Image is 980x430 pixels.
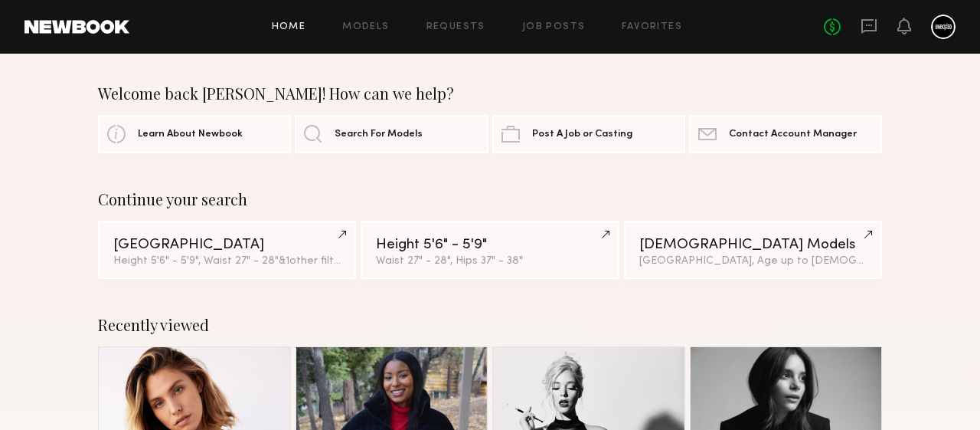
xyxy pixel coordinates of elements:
[113,256,341,267] div: Height 5'6" - 5'9", Waist 27" - 28"
[639,256,867,267] div: [GEOGRAPHIC_DATA], Age up to [DEMOGRAPHIC_DATA].
[622,22,682,32] a: Favorites
[138,130,243,140] span: Learn About Newbook
[98,316,882,334] div: Recently viewed
[98,84,882,103] div: Welcome back [PERSON_NAME]! How can we help?
[492,115,685,153] a: Post A Job or Casting
[522,22,586,32] a: Job Posts
[729,130,857,140] span: Contact Account Manager
[98,115,291,153] a: Learn About Newbook
[376,238,603,252] div: Height 5'6" - 5'9"
[279,256,345,266] span: & 1 other filter
[342,22,389,32] a: Models
[532,130,632,140] span: Post A Job or Casting
[98,190,882,208] div: Continue your search
[335,130,423,140] span: Search For Models
[295,115,488,153] a: Search For Models
[624,221,882,279] a: [DEMOGRAPHIC_DATA] Models[GEOGRAPHIC_DATA], Age up to [DEMOGRAPHIC_DATA].
[639,238,867,252] div: [DEMOGRAPHIC_DATA] Models
[426,22,485,32] a: Requests
[376,256,603,267] div: Waist 27" - 28", Hips 37" - 38"
[272,22,306,32] a: Home
[361,221,619,279] a: Height 5'6" - 5'9"Waist 27" - 28", Hips 37" - 38"
[113,238,341,252] div: [GEOGRAPHIC_DATA]
[689,115,882,153] a: Contact Account Manager
[98,221,356,279] a: [GEOGRAPHIC_DATA]Height 5'6" - 5'9", Waist 27" - 28"&1other filter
